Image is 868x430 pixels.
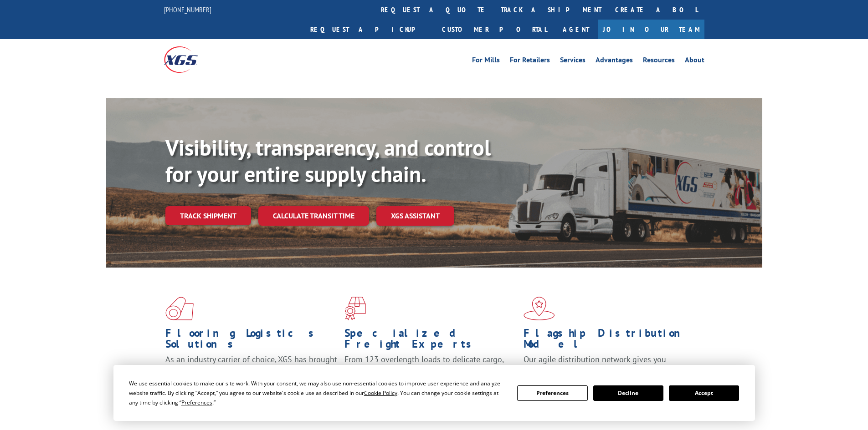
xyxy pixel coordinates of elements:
a: Track shipment [165,206,251,225]
a: Request a pickup [303,20,435,39]
button: Accept [669,385,739,401]
a: Resources [643,56,675,66]
a: Customer Portal [435,20,554,39]
span: Cookie Policy [364,389,397,397]
h1: Flagship Distribution Model [524,328,696,354]
div: We use essential cookies to make our site work. With your consent, we may also use non-essential ... [129,379,506,407]
button: Preferences [517,385,587,401]
span: Our agile distribution network gives you nationwide inventory management on demand. [524,354,691,375]
a: [PHONE_NUMBER] [164,5,211,14]
img: xgs-icon-flagship-distribution-model-red [524,297,555,320]
a: For Retailers [510,56,550,66]
a: Calculate transit time [258,206,369,226]
h1: Flooring Logistics Solutions [165,328,338,354]
button: Decline [593,385,663,401]
span: As an industry carrier of choice, XGS has brought innovation and dedication to flooring logistics... [165,354,337,386]
b: Visibility, transparency, and control for your entire supply chain. [165,133,491,188]
a: Services [560,56,586,66]
a: XGS ASSISTANT [376,206,454,226]
img: xgs-icon-focused-on-flooring-red [344,297,366,320]
span: Preferences [181,399,212,406]
img: xgs-icon-total-supply-chain-intelligence-red [165,297,194,320]
a: Join Our Team [598,20,704,39]
a: Advantages [596,56,633,66]
a: Agent [554,20,598,39]
div: Cookie Consent Prompt [113,365,755,421]
a: About [685,56,704,66]
p: From 123 overlength loads to delicate cargo, our experienced staff knows the best way to move you... [344,354,517,395]
h1: Specialized Freight Experts [344,328,517,354]
a: For Mills [472,56,500,66]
